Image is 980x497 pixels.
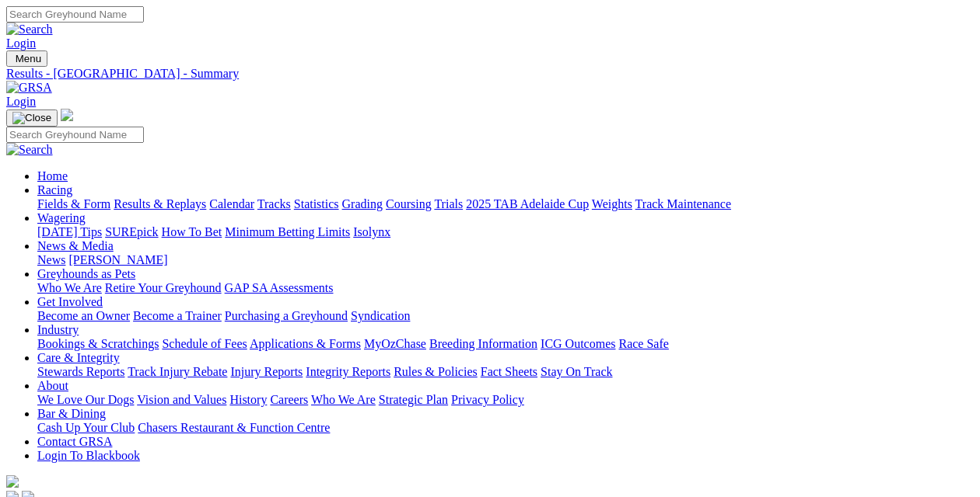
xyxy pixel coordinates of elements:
a: Chasers Restaurant & Function Centre [138,421,330,434]
a: Grading [342,197,383,210]
a: Become a Trainer [133,309,222,322]
div: Industry [37,337,974,351]
a: Syndication [351,309,410,322]
button: Toggle navigation [6,109,58,127]
a: About [37,379,68,392]
a: Minimum Betting Limits [225,225,350,238]
a: SUREpick [105,225,158,238]
a: Applications & Forms [250,337,361,350]
div: Care & Integrity [37,365,974,379]
a: Trials [434,197,463,210]
a: Contact GRSA [37,435,112,448]
a: Results & Replays [114,197,206,210]
a: Get Involved [37,295,103,308]
img: logo-grsa-white.png [6,475,19,488]
a: Home [37,169,68,182]
div: About [37,393,974,407]
a: Login To Blackbook [37,449,140,462]
a: History [229,393,267,406]
a: Breeding Information [429,337,537,350]
a: Results - [GEOGRAPHIC_DATA] - Summary [6,67,974,81]
a: News [37,253,65,266]
input: Search [6,6,144,23]
a: ICG Outcomes [541,337,615,350]
div: News & Media [37,253,974,267]
a: News & Media [37,239,114,252]
a: Cash Up Your Club [37,421,135,434]
img: Search [6,23,53,36]
a: Track Maintenance [635,197,731,210]
button: Toggle navigation [6,50,47,67]
a: Privacy Policy [451,393,524,406]
a: Login [6,36,36,50]
a: MyOzChase [364,337,426,350]
a: Login [6,95,36,108]
a: [PERSON_NAME] [68,253,167,266]
a: Injury Reports [230,365,303,378]
a: How To Bet [162,225,222,238]
a: Fact Sheets [481,365,537,378]
a: Purchasing a Greyhound [225,309,348,322]
span: Menu [16,53,41,64]
a: Who We Are [37,281,102,294]
a: Retire Your Greyhound [105,281,222,294]
a: Wagering [37,211,86,224]
a: Industry [37,323,79,336]
a: Race Safe [618,337,668,350]
div: Bar & Dining [37,421,974,435]
div: Racing [37,197,974,211]
img: logo-grsa-white.png [61,109,73,121]
a: Bar & Dining [37,407,106,420]
img: GRSA [6,81,52,95]
a: Integrity Reports [306,365,390,378]
a: Racing [37,183,72,196]
a: [DATE] Tips [37,225,102,238]
a: Fields & Form [37,197,110,210]
a: Who We Are [311,393,376,406]
a: Rules & Policies [394,365,478,378]
input: Search [6,127,144,143]
img: Close [12,112,51,124]
a: Stewards Reports [37,365,124,378]
a: Strategic Plan [379,393,448,406]
div: Wagering [37,225,974,239]
a: We Love Our Dogs [37,393,134,406]
a: GAP SA Assessments [225,281,334,294]
a: Tracks [257,197,291,210]
a: Careers [270,393,308,406]
a: Greyhounds as Pets [37,267,135,280]
a: Calendar [209,197,254,210]
div: Get Involved [37,309,974,323]
a: Track Injury Rebate [128,365,227,378]
div: Greyhounds as Pets [37,281,974,295]
a: Statistics [294,197,339,210]
a: Weights [592,197,632,210]
a: Schedule of Fees [162,337,247,350]
a: Become an Owner [37,309,130,322]
a: Coursing [386,197,432,210]
a: Bookings & Scratchings [37,337,159,350]
a: Care & Integrity [37,351,120,364]
a: Isolynx [353,225,390,238]
a: Vision and Values [137,393,226,406]
img: Search [6,143,53,157]
a: 2025 TAB Adelaide Cup [466,197,589,210]
a: Stay On Track [541,365,612,378]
